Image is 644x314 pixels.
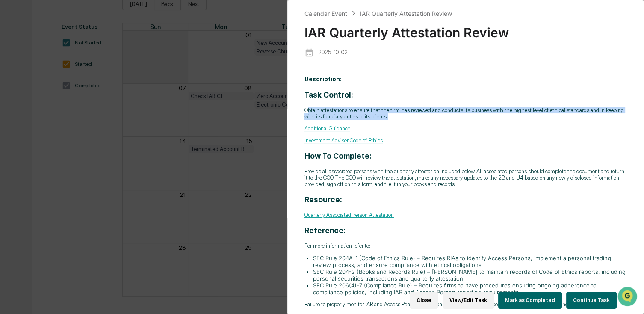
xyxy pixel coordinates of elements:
[71,108,106,116] span: Attestations
[566,292,617,309] button: Continue Task
[313,282,626,296] li: SEC Rule 206(4)-7 (Compliance Rule) – Requires firms to have procedures ensuring ongoing adherenc...
[304,107,626,120] p: Obtain attestations to ensure that the firm has reviewed and conducts its business with the highe...
[360,10,452,17] div: IAR Quarterly Attestation Review
[145,68,156,78] button: Start new chat
[304,137,383,144] a: Investment Adviser Code of Ethics
[304,125,350,132] a: Additional Guidance
[313,255,626,268] li: SEC Rule 204A-1 (Code of Ethics Rule) – Requires RIAs to identify Access Persons, implement a per...
[17,108,55,116] span: Preclearance
[304,168,626,187] p: Provide all associated persons with the quarterly attestation included below. All associated pers...
[59,104,109,120] a: 🗄️Attestations
[17,124,54,133] span: Data Lookup
[318,49,348,56] p: 2025-10-02
[5,104,59,120] a: 🖐️Preclearance
[617,286,640,309] iframe: Open customer support
[304,212,394,218] a: Quarterly Associated Person Attestation
[29,65,140,74] div: Start new chat
[9,18,156,32] p: How can we help?
[9,109,15,116] div: 🖐️
[9,65,24,81] img: 1746055101610-c473b297-6a78-478c-a979-82029cc54cd1
[410,292,438,309] button: Close
[498,292,562,309] button: Mark as Completed
[5,121,57,136] a: 🔎Data Lookup
[60,145,103,151] a: Powered byPylon
[443,292,494,309] button: View/Edit Task
[304,90,353,99] strong: Task Control:
[313,268,626,282] li: SEC Rule 204-2 (Books and Records Rule) – [PERSON_NAME] to maintain records of Code of Ethics rep...
[62,109,69,116] div: 🗄️
[304,10,347,17] div: Calendar Event
[9,125,15,132] div: 🔎
[304,76,342,83] b: Description:
[304,151,372,160] strong: How To Complete:
[304,226,346,235] strong: Reference:
[85,145,103,151] span: Pylon
[304,195,342,204] strong: Resource:
[304,18,626,40] div: IAR Quarterly Attestation Review
[304,243,626,249] p: For more information refer to:
[29,74,108,81] div: We're available if you need us!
